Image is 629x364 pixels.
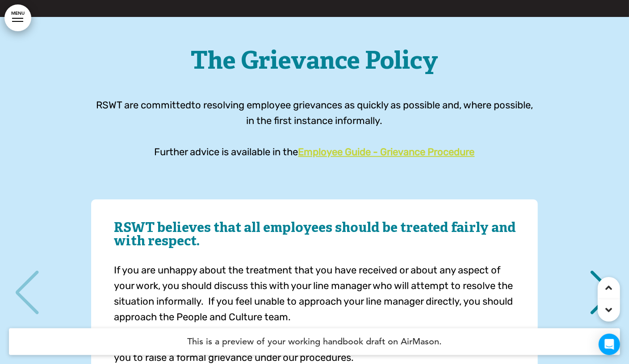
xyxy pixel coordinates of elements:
[91,144,538,160] p: Further advice is available in the
[380,115,383,127] span: .
[91,50,538,75] h1: The Grievance Policy
[9,328,620,355] h4: This is a preview of your working handbook draft on AirMason.
[114,220,516,250] span: RSWT believes that all employees should be treated fairly and with respect.
[191,99,533,127] span: to resolving employee grievances as quickly as possible and, where possible, in the first instanc...
[599,334,620,355] div: Open Intercom Messenger
[4,4,31,31] a: MENU
[114,262,520,325] p: If you are unhappy about the treatment that you have received or about any aspect of your work, y...
[298,146,475,158] a: Employee Guide - Grievance Procedure
[588,270,616,315] div: Next slide
[96,99,191,111] span: RSWT are committed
